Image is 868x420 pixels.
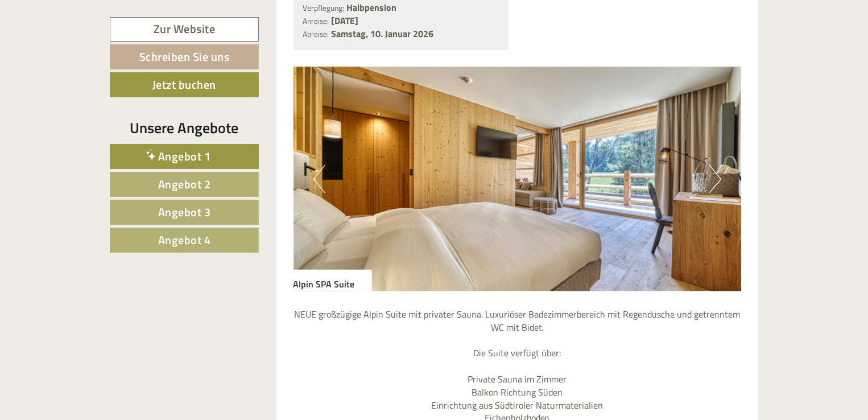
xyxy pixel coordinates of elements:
button: Next [709,165,721,193]
span: Angebot 1 [158,147,211,165]
b: Samstag, 10. Januar 2026 [332,27,434,40]
small: Verpflegung: [303,2,345,14]
div: Alpin SPA Suite [294,270,372,291]
small: Anreise: [303,15,329,27]
b: [DATE] [332,14,359,27]
a: Jetzt buchen [110,72,259,97]
button: Previous [313,165,325,193]
span: Angebot 4 [158,231,211,249]
div: Unsere Angebote [110,117,259,138]
b: Halbpension [347,1,397,14]
span: Angebot 3 [158,203,211,221]
span: Angebot 2 [158,175,211,193]
a: Zur Website [110,17,259,42]
img: image [294,67,742,291]
small: Abreise: [303,28,329,40]
a: Schreiben Sie uns [110,44,259,69]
